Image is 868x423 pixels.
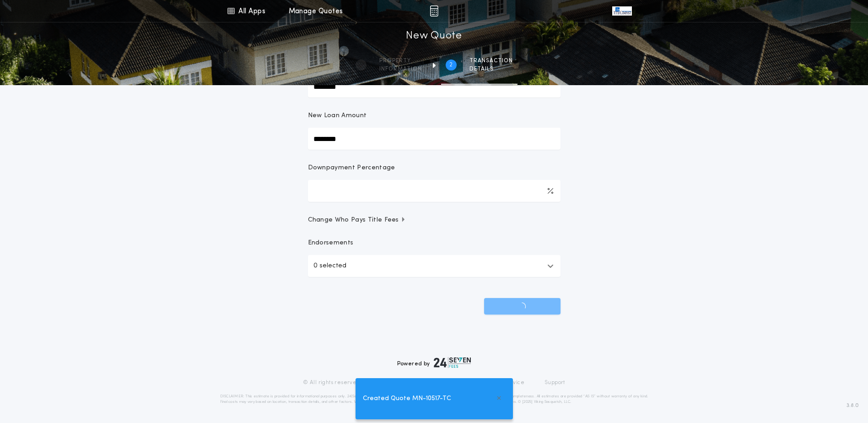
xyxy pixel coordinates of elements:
img: vs-icon [612,6,631,16]
p: 0 selected [313,260,346,271]
input: New Loan Amount [308,128,561,150]
span: Change Who Pays Title Fees [308,216,406,225]
p: Endorsements [308,239,561,248]
input: Sale Price [308,76,561,98]
input: Downpayment Percentage [308,180,561,202]
div: Powered by [397,357,471,368]
span: details [469,65,513,73]
h2: 2 [449,61,453,69]
span: Created Quote MN-10517-TC [363,394,451,404]
p: New Loan Amount [308,111,367,120]
img: img [430,5,438,16]
img: logo [434,357,471,368]
span: Transaction [469,57,513,65]
button: 0 selected [308,255,561,277]
span: Property [379,57,422,65]
span: information [379,65,422,73]
button: Change Who Pays Title Fees [308,216,561,225]
h1: New Quote [406,29,462,43]
p: Downpayment Percentage [308,163,395,173]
